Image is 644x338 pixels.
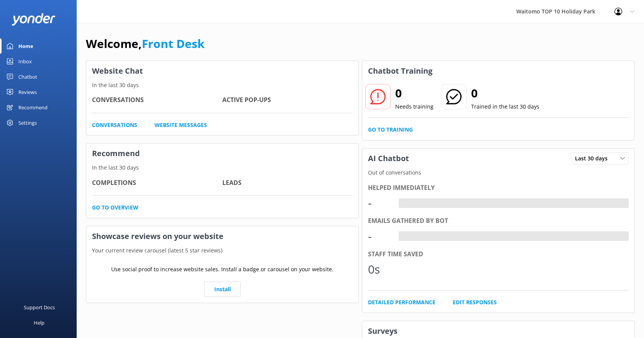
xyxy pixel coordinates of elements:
[86,226,358,246] h3: Showcase reviews on your website
[24,300,55,315] div: Support Docs
[86,35,205,53] h1: Welcome,
[86,246,358,255] p: Your current review carousel (latest 5 star reviews)
[92,95,222,105] h4: Conversations
[575,154,612,163] span: Last 30 days
[34,315,44,330] div: Help
[18,38,33,54] div: Home
[399,231,404,241] div: -
[86,81,358,89] p: In the last 30 days
[222,178,353,188] h4: Leads
[453,298,497,307] a: Edit Responses
[18,100,48,115] div: Recommend
[368,298,435,307] a: Detailed Performance
[142,36,205,51] a: Front Desk
[86,163,358,172] p: In the last 30 days
[362,148,415,168] h3: AI Chatbot
[368,183,629,193] div: Helped immediately
[368,249,629,259] div: Staff time saved
[18,115,37,130] div: Settings
[86,61,358,81] h3: Website Chat
[222,95,353,105] h4: Active Pop-ups
[399,198,404,208] div: -
[395,84,434,102] h2: 0
[362,61,438,81] h3: Chatbot Training
[154,121,207,129] a: Website Messages
[18,54,32,69] div: Inbox
[204,282,241,297] a: Install
[368,194,391,212] div: -
[471,102,539,111] p: Trained in the last 30 days
[92,203,138,212] a: Go to overview
[362,168,634,177] p: Out of conversations
[395,102,434,111] p: Needs training
[368,227,391,246] div: -
[92,121,137,129] a: Conversations
[471,84,539,102] h2: 0
[368,125,413,134] a: Go to Training
[368,216,629,226] div: Emails gathered by bot
[92,178,222,188] h4: Completions
[18,69,37,84] div: Chatbot
[86,143,358,163] h3: Recommend
[18,84,37,100] div: Reviews
[368,260,391,279] div: 0s
[111,265,333,274] p: Use social proof to increase website sales. Install a badge or carousel on your website.
[11,13,56,26] img: yonder-white-logo.png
